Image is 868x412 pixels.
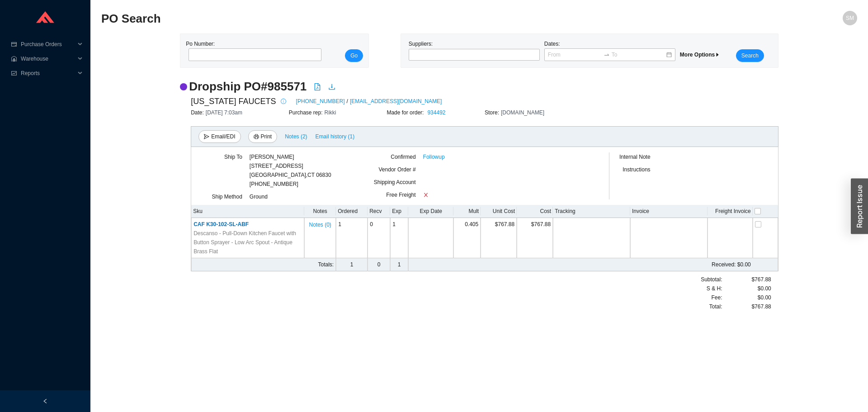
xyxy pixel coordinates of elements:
a: download [328,83,335,92]
span: download [328,83,335,90]
span: [US_STATE] FAUCETS [191,95,276,108]
span: Print [261,132,272,141]
span: S & H: [707,284,722,293]
span: Internal Note [619,154,651,160]
div: $0.00 [722,284,771,293]
span: Fee : [711,293,722,302]
span: file-pdf [314,83,321,90]
span: Made for order: [387,109,425,116]
span: Instructions [623,166,650,173]
td: $767.88 [517,218,553,258]
th: Invoice [630,205,708,218]
a: [PHONE_NUMBER] [296,97,345,106]
td: 0.405 [453,218,481,258]
button: Email history (1) [315,130,355,143]
span: Store: [485,109,501,116]
td: 0 [368,218,390,258]
span: Ship Method [212,194,242,200]
h2: Dropship PO # 985571 [189,79,307,95]
span: info-circle [278,99,288,104]
span: Purchase Orders [21,37,75,52]
input: To [612,50,665,59]
th: Tracking [553,205,630,218]
div: $767.88 [722,302,771,311]
span: Received: [712,261,736,268]
span: SM [846,11,854,25]
td: 1 [390,218,408,258]
span: More Options [680,52,720,58]
div: Sku [193,207,302,216]
td: 0 [368,258,390,271]
span: Ship To [224,154,242,160]
div: Suppliers: [406,39,542,62]
span: Date: [191,109,206,116]
a: [EMAIL_ADDRESS][DOMAIN_NAME] [350,97,442,106]
span: credit-card [11,42,17,47]
td: $767.88 [481,218,517,258]
span: $0.00 [758,293,771,302]
span: swap-right [604,52,610,58]
input: From [548,50,602,59]
span: CAF K30-102-SL-ABF [193,221,249,227]
button: sendEmail/EDI [198,130,241,143]
a: file-pdf [314,83,321,92]
th: Recv [368,205,390,218]
a: 934492 [427,109,445,116]
span: Totals: [318,261,334,268]
th: Mult [453,205,481,218]
button: printerPrint [248,130,278,143]
span: Free Freight [386,192,415,198]
span: Reports [21,66,75,81]
a: Followup [423,152,445,161]
td: 1 [336,258,368,271]
span: Subtotal: [701,275,722,284]
span: Email history (1) [316,132,355,141]
button: Notes (2) [284,132,307,138]
span: Total: [709,302,722,311]
span: close [423,192,429,198]
div: [PHONE_NUMBER] [250,152,331,189]
span: Rikki [325,109,336,116]
span: Descanso - Pull-Down Kitchen Faucet with Button Sprayer - Low Arc Spout - Antique Brass Flat [193,229,302,256]
button: Notes (0) [308,220,331,226]
td: $0.00 [453,258,753,271]
span: caret-right [715,52,720,57]
button: Go [345,49,363,62]
th: Exp Date [408,205,453,218]
span: Ground [250,194,268,200]
span: to [604,52,610,58]
span: Go [350,51,358,60]
th: Ordered [336,205,368,218]
th: Notes [304,205,336,218]
button: Search [736,49,764,62]
span: Notes ( 2 ) [285,132,307,141]
span: Notes ( 0 ) [309,220,331,229]
span: / [347,97,348,106]
span: [DATE] 7:03am [206,109,242,116]
span: Shipping Account [374,179,416,185]
th: Unit Cost [481,205,517,218]
span: printer [254,134,259,140]
button: info-circle [276,95,289,108]
span: fund [11,71,17,76]
span: Vendor Order # [379,166,416,173]
span: Confirmed [391,154,415,160]
span: [DOMAIN_NAME] [501,109,544,116]
div: $767.88 [722,275,771,284]
span: Email/EDI [211,132,235,141]
span: Purchase rep: [289,109,325,116]
th: Exp [390,205,408,218]
div: Dates: [542,39,678,62]
div: [PERSON_NAME] [STREET_ADDRESS] [GEOGRAPHIC_DATA] , CT 06830 [250,152,331,180]
span: left [42,398,48,404]
th: Cost [517,205,553,218]
td: 1 [390,258,408,271]
span: send [204,134,209,140]
span: Search [741,51,759,60]
th: Freight Invoice [708,205,753,218]
div: Po Number: [186,39,319,62]
h2: PO Search [101,11,668,27]
span: Warehouse [21,52,75,66]
td: 1 [336,218,368,258]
